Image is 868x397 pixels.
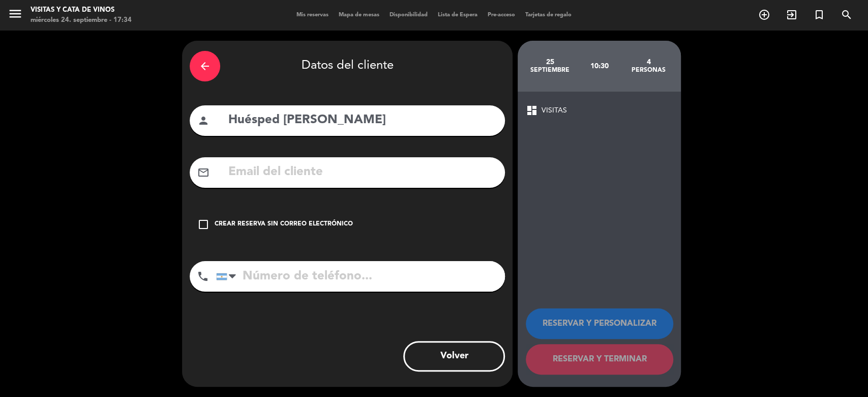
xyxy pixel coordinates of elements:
[291,12,334,18] span: Mis reservas
[197,166,209,179] i: mail_outline
[8,6,23,25] button: menu
[8,6,23,21] i: menu
[197,270,209,282] i: phone
[542,105,567,117] span: VISITAS
[215,219,353,230] div: Crear reserva sin correo electrónico
[403,341,505,372] button: Volver
[525,58,575,66] div: 25
[520,12,577,18] span: Tarjetas de regalo
[526,104,538,117] span: dashboard
[526,308,673,339] button: RESERVAR Y PERSONALIZAR
[334,12,384,18] span: Mapa de mesas
[216,261,505,292] input: Número de teléfono...
[813,9,825,21] i: turned_in_not
[227,110,497,131] input: Nombre del cliente
[483,12,520,18] span: Pre-acceso
[197,115,209,127] i: person
[758,9,770,21] i: add_circle_outline
[525,66,575,74] div: septiembre
[526,344,673,375] button: RESERVAR Y TERMINAR
[433,12,483,18] span: Lista de Espera
[624,58,673,66] div: 4
[786,9,798,21] i: exit_to_app
[190,48,505,84] div: Datos del cliente
[31,15,132,25] div: miércoles 24. septiembre - 17:34
[199,60,211,72] i: arrow_back
[624,66,673,74] div: personas
[384,12,433,18] span: Disponibilidad
[575,48,624,84] div: 10:30
[217,262,240,291] div: Argentina: +54
[227,162,497,183] input: Email del cliente
[31,5,132,15] div: Visitas y Cata de Vinos
[841,9,853,21] i: search
[197,218,209,231] i: check_box_outline_blank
